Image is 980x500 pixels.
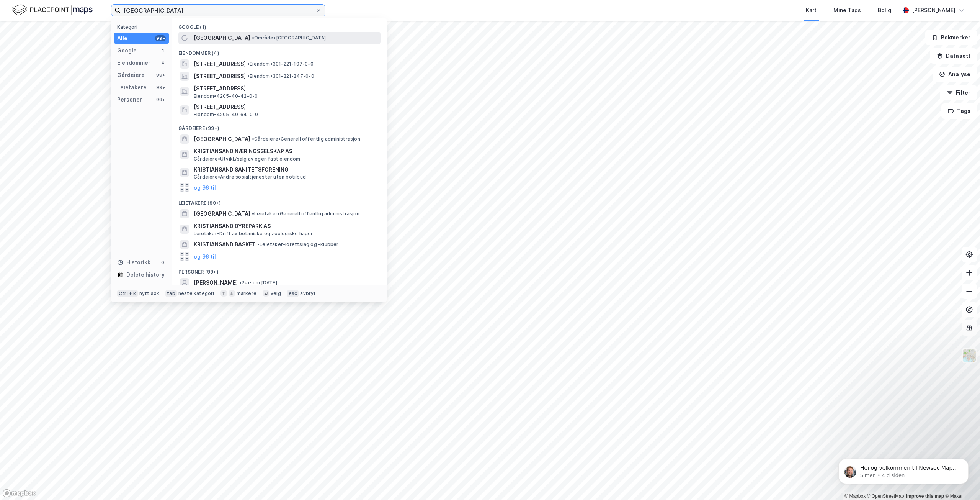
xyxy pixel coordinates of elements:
[906,493,944,499] a: Improve this map
[126,270,165,279] div: Delete history
[194,174,306,180] span: Gårdeiere • Andre sosialtjenester uten botilbud
[962,348,977,363] img: Z
[155,72,166,78] div: 99+
[194,134,250,144] span: [GEOGRAPHIC_DATA]
[117,58,150,67] div: Eiendommer
[194,165,377,174] span: KRISTIANSAND SANITETSFORENING
[117,70,145,80] div: Gårdeiere
[941,103,977,119] button: Tags
[117,46,137,55] div: Google
[194,278,238,287] span: [PERSON_NAME]
[252,136,254,142] span: •
[194,156,301,162] span: Gårdeiere • Utvikl./salg av egen fast eiendom
[252,35,326,41] span: Område • [GEOGRAPHIC_DATA]
[194,231,313,237] span: Leietaker • Drift av botaniske og zoologiske hager
[121,5,316,16] input: Søk på adresse, matrikkel, gårdeiere, leietakere eller personer
[155,35,166,41] div: 99+
[165,290,177,297] div: tab
[844,493,866,499] a: Mapbox
[247,61,250,67] span: •
[940,85,977,100] button: Filter
[12,3,93,17] img: logo.f888ab2527a4732fd821a326f86c7f29.svg
[252,35,254,41] span: •
[160,48,166,54] div: 1
[194,72,246,81] span: [STREET_ADDRESS]
[117,83,147,92] div: Leietakere
[933,67,977,82] button: Analyse
[247,61,314,67] span: Eiendom • 301-221-107-0-0
[178,290,214,297] div: neste kategori
[194,59,246,69] span: [STREET_ADDRESS]
[239,280,242,285] span: •
[194,209,250,218] span: [GEOGRAPHIC_DATA]
[155,97,166,103] div: 99+
[257,241,260,247] span: •
[194,102,377,111] span: [STREET_ADDRESS]
[117,34,127,43] div: Alle
[194,147,377,156] span: KRISTIANSAND NÆRINGSSELSKAP AS
[252,211,359,217] span: Leietaker • Generell offentlig administrasjon
[194,84,377,93] span: [STREET_ADDRESS]
[806,6,817,15] div: Kart
[117,95,142,104] div: Personer
[237,290,256,297] div: markere
[257,241,339,248] span: Leietaker • Idrettslag og -klubber
[194,111,258,118] span: Eiendom • 4205-40-64-0-0
[827,443,980,496] iframe: Intercom notifications melding
[155,84,166,90] div: 99+
[117,290,138,297] div: Ctrl + k
[194,240,256,249] span: KRISTIANSAND BASKET
[139,290,160,297] div: nytt søk
[172,119,387,133] div: Gårdeiere (99+)
[300,290,316,297] div: avbryt
[117,24,169,30] div: Kategori
[160,259,166,266] div: 0
[194,33,250,43] span: [GEOGRAPHIC_DATA]
[172,18,387,32] div: Google (1)
[172,263,387,277] div: Personer (99+)
[912,6,955,15] div: [PERSON_NAME]
[925,30,977,45] button: Bokmerker
[172,194,387,208] div: Leietakere (99+)
[878,6,891,15] div: Bolig
[160,60,166,66] div: 4
[271,290,281,297] div: velg
[247,73,250,79] span: •
[194,252,216,261] button: og 96 til
[867,493,904,499] a: OpenStreetMap
[2,489,36,498] a: Mapbox homepage
[252,211,254,216] span: •
[930,48,977,64] button: Datasett
[194,183,216,192] button: og 96 til
[287,290,299,297] div: esc
[117,258,150,267] div: Historikk
[194,93,258,99] span: Eiendom • 4205-40-42-0-0
[247,73,314,79] span: Eiendom • 301-221-247-0-0
[172,44,387,58] div: Eiendommer (4)
[194,221,377,231] span: KRISTIANSAND DYREPARK AS
[833,6,861,15] div: Mine Tags
[252,136,360,142] span: Gårdeiere • Generell offentlig administrasjon
[239,280,277,286] span: Person • [DATE]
